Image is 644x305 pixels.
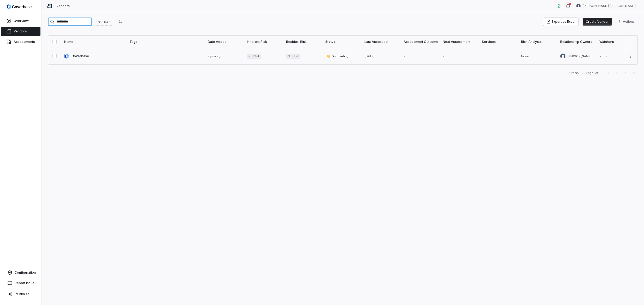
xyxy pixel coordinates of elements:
div: Date Added [208,40,241,44]
div: Inherent Risk [247,40,280,44]
a: Configuration [2,268,39,277]
a: Assessments [1,37,40,47]
span: Onboarding [327,54,348,58]
img: logo-D7KZi-bG.svg [7,4,32,9]
div: Last Assessed [364,40,397,44]
td: - [440,48,479,64]
span: Not Set [247,54,261,59]
a: Overview [1,16,40,26]
button: More actions [616,18,638,26]
div: Tags [129,40,202,44]
div: Status [325,40,358,44]
div: Next Assessment [443,40,476,44]
div: Watchers [599,40,632,44]
button: Minimize [2,289,39,299]
button: Report Issue [2,278,39,288]
button: Bastian Bartels avatar[PERSON_NAME] [PERSON_NAME] [573,2,639,10]
span: Filter [103,20,110,24]
div: Residual Risk [286,40,319,44]
div: Name [64,40,123,44]
div: Page 1 of 1 [586,71,600,75]
button: Filter [94,18,113,26]
span: Vendors [56,4,70,8]
img: Yuni Shin avatar [560,54,565,59]
a: Vendors [1,27,40,36]
div: Services [482,40,515,44]
button: Export as Excel [543,18,578,26]
span: [PERSON_NAME] [568,54,592,58]
div: Assessment Outcome [404,40,436,44]
div: Risk Analysts [521,40,554,44]
img: Bastian Bartels avatar [576,4,581,8]
div: Relationship Owners [560,40,593,44]
button: More actions [627,52,635,60]
span: Not Set [286,54,300,59]
div: 1 items [569,71,579,75]
button: Create Vendor [583,18,612,26]
span: a year ago [208,54,222,58]
div: • [582,71,583,75]
td: - [400,48,440,64]
span: [PERSON_NAME] [PERSON_NAME] [583,4,636,8]
span: [DATE] [364,54,375,58]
